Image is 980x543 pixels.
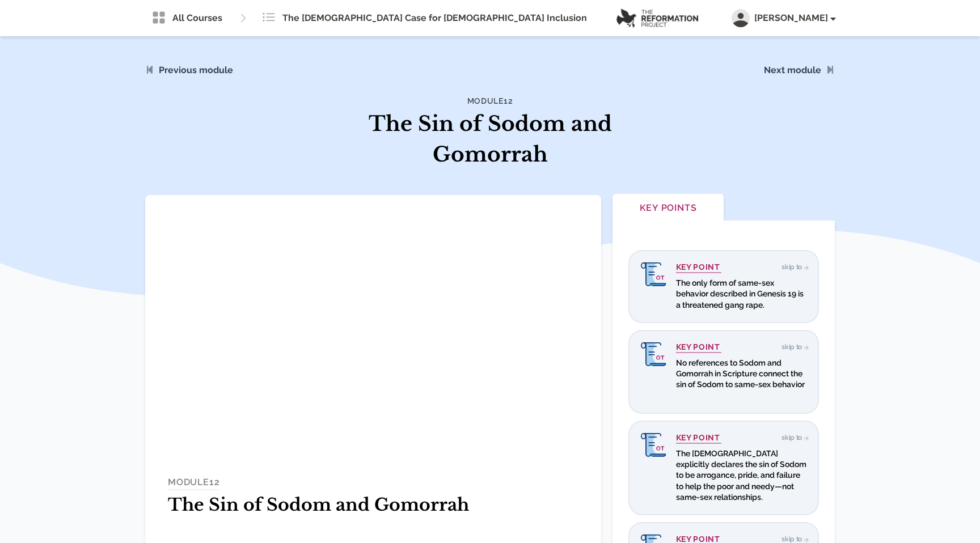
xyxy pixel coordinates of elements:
span: Skip to [782,434,806,442]
span: Skip to [782,343,806,351]
h1: The Sin of Sodom and Gomorrah [345,109,635,170]
h4: MODULE 12 [168,476,219,490]
a: All Courses [145,7,229,29]
span: [PERSON_NAME] [754,11,835,25]
p: No references to Sodom and Gomorrah in Scripture connect the sin of Sodom to same-sex behavior [676,358,806,401]
a: Next module [764,65,821,75]
button: Key Points [612,194,724,224]
iframe: Module 12 - The Sin of Sodom and Gomorrah [145,195,601,451]
a: The [DEMOGRAPHIC_DATA] Case for [DEMOGRAPHIC_DATA] Inclusion [255,7,594,29]
h4: Key Point [676,262,721,273]
button: [PERSON_NAME] [732,9,835,27]
h4: Key Point [676,433,721,444]
h1: The Sin of Sodom and Gomorrah [168,495,578,515]
span: Skip to [782,535,806,543]
h4: Key Point [676,342,721,353]
a: Previous module [159,65,233,75]
span: The [DEMOGRAPHIC_DATA] Case for [DEMOGRAPHIC_DATA] Inclusion [282,11,587,25]
span: All Courses [172,11,222,25]
p: The only form of same-sex behavior described in Genesis 19 is a threatened gang rape. [676,278,806,311]
img: logo.png [616,9,698,28]
p: The [DEMOGRAPHIC_DATA] explicitly declares the sin of Sodom to be arrogance, pride, and failure t... [676,448,806,503]
h4: Module 12 [345,95,635,107]
span: Skip to [782,263,806,271]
